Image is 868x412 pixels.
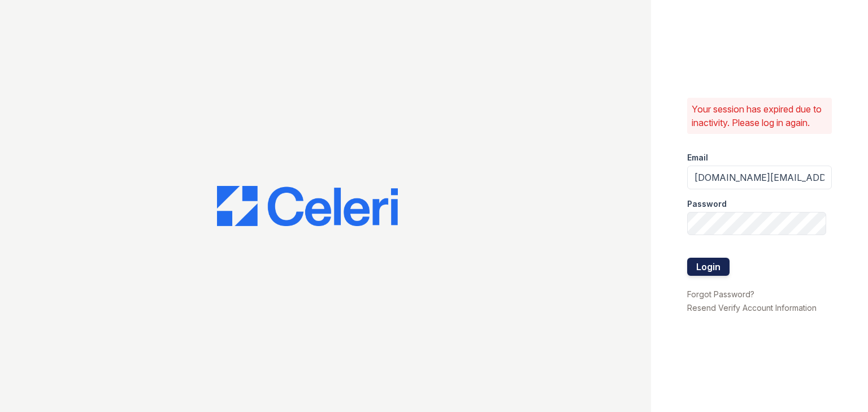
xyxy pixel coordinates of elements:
[687,258,730,276] button: Login
[687,152,708,163] label: Email
[692,102,827,129] p: Your session has expired due to inactivity. Please log in again.
[217,186,398,227] img: CE_Logo_Blue-a8612792a0a2168367f1c8372b55b34899dd931a85d93a1a3d3e32e68fde9ad4.png
[687,198,727,210] label: Password
[687,303,817,313] a: Resend Verify Account Information
[687,289,754,299] a: Forgot Password?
